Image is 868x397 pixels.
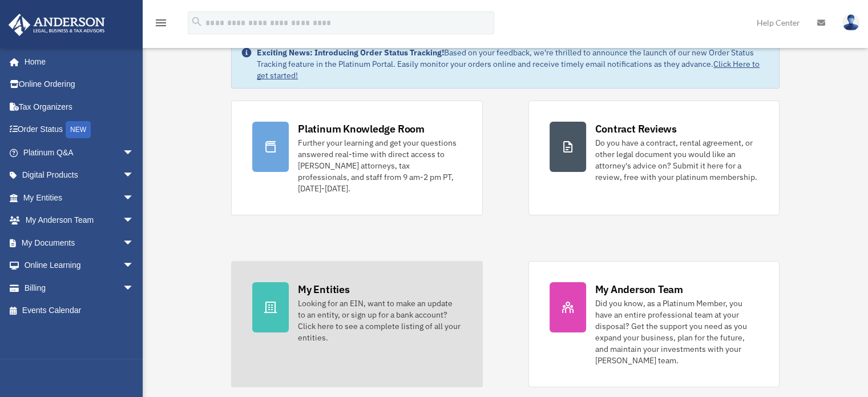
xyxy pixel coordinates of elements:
span: arrow_drop_down [123,276,146,300]
a: My Anderson Team Did you know, as a Platinum Member, you have an entire professional team at your... [528,261,780,387]
span: arrow_drop_down [123,141,146,165]
span: arrow_drop_down [123,254,146,278]
a: My Documentsarrow_drop_down [8,231,151,254]
div: Platinum Knowledge Room [298,122,425,136]
div: NEW [66,121,91,138]
a: Platinum Q&Aarrow_drop_down [8,141,151,164]
i: menu [154,16,168,30]
a: Home [8,50,146,73]
div: Did you know, as a Platinum Member, you have an entire professional team at your disposal? Get th... [595,298,758,366]
div: My Entities [298,282,349,296]
a: Billingarrow_drop_down [8,276,151,299]
div: Further your learning and get your questions answered real-time with direct access to [PERSON_NAM... [298,137,461,194]
div: My Anderson Team [595,282,683,296]
a: Platinum Knowledge Room Further your learning and get your questions answered real-time with dire... [231,101,482,215]
a: Tax Organizers [8,95,151,118]
strong: Exciting News: Introducing Order Status Tracking! [257,47,444,58]
a: Digital Productsarrow_drop_down [8,164,151,187]
span: arrow_drop_down [123,209,146,232]
a: Order StatusNEW [8,118,151,142]
span: arrow_drop_down [123,164,146,187]
a: menu [154,20,168,30]
div: Looking for an EIN, want to make an update to an entity, or sign up for a bank account? Click her... [298,298,461,343]
a: Contract Reviews Do you have a contract, rental agreement, or other legal document you would like... [528,101,780,215]
div: Based on your feedback, we're thrilled to announce the launch of our new Order Status Tracking fe... [257,47,770,81]
a: My Anderson Teamarrow_drop_down [8,209,151,232]
img: Anderson Advisors Platinum Portal [5,14,108,36]
span: arrow_drop_down [123,186,146,210]
div: Do you have a contract, rental agreement, or other legal document you would like an attorney's ad... [595,137,758,183]
span: arrow_drop_down [123,231,146,255]
a: Events Calendar [8,299,151,322]
img: User Pic [842,14,859,31]
div: Contract Reviews [595,122,677,136]
a: Online Learningarrow_drop_down [8,254,151,277]
a: Click Here to get started! [257,59,760,81]
a: Online Ordering [8,73,151,96]
i: search [191,15,203,28]
a: My Entitiesarrow_drop_down [8,186,151,209]
a: My Entities Looking for an EIN, want to make an update to an entity, or sign up for a bank accoun... [231,261,482,387]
